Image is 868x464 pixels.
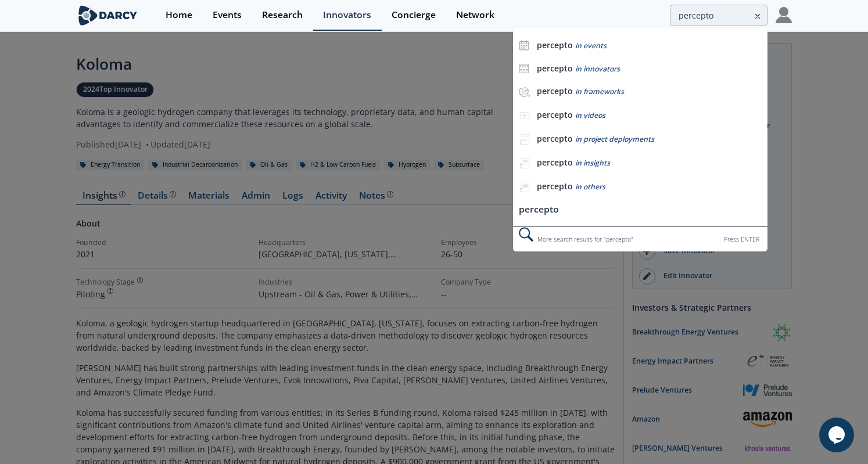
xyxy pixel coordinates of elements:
input: Advanced Search [670,5,767,26]
div: Research [262,10,303,20]
img: Profile [776,7,792,23]
span: in project deployments [575,134,654,144]
img: icon [519,40,529,51]
b: percepto [537,133,573,144]
span: in frameworks [575,87,624,96]
div: More search results for " percepto " [513,226,767,251]
li: percepto [513,199,767,221]
img: icon [519,63,529,74]
div: Innovators [323,10,371,20]
div: Press ENTER [724,233,759,246]
div: Events [213,10,242,20]
b: percepto [537,181,573,192]
iframe: chat widget [819,418,856,452]
b: percepto [537,39,573,51]
b: percepto [537,157,573,168]
b: percepto [537,109,573,120]
span: in others [575,182,605,192]
div: Home [166,10,192,20]
div: Concierge [392,10,436,20]
span: in videos [575,110,605,120]
span: in events [575,41,607,51]
span: in insights [575,158,610,168]
img: logo-wide.svg [76,5,139,26]
b: percepto [537,63,573,74]
div: Network [456,10,494,20]
span: in innovators [575,64,620,74]
b: percepto [537,85,573,96]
